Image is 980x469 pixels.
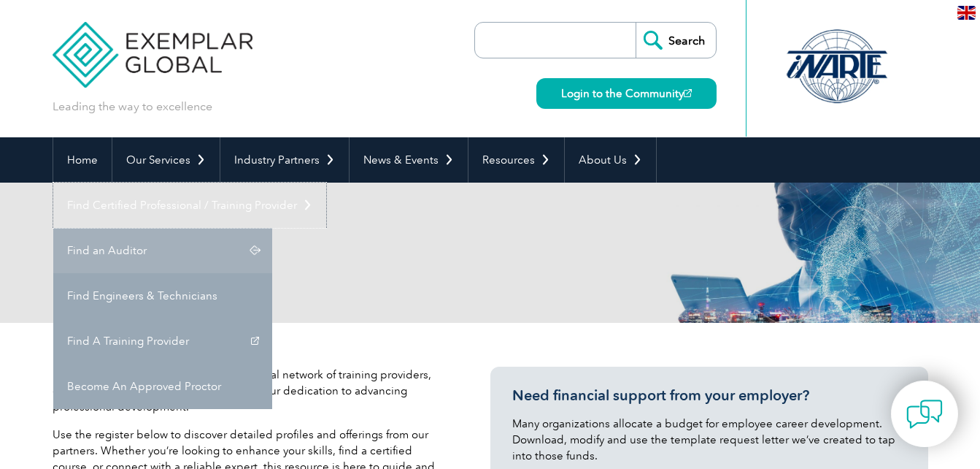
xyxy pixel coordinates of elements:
[512,386,906,405] h3: Need financial support from your employer?
[53,273,272,319] a: Find Engineers & Technicians
[53,137,112,183] a: Home
[53,367,447,415] p: Exemplar Global proudly works with a global network of training providers, consultants, and organ...
[684,89,692,97] img: open_square.png
[53,228,272,273] a: Find an Auditor
[565,137,656,183] a: About Us
[53,241,665,264] h2: Client Register
[53,319,272,364] a: Find A Training Provider
[350,137,468,183] a: News & Events
[468,137,564,183] a: Resources
[957,6,976,20] img: en
[512,416,906,464] p: Many organizations allocate a budget for employee career development. Download, modify and use th...
[53,183,326,228] a: Find Certified Professional / Training Provider
[53,364,272,409] a: Become An Approved Proctor
[536,78,717,109] a: Login to the Community
[906,396,943,432] img: contact-chat.png
[53,99,212,115] p: Leading the way to excellence
[636,23,716,58] input: Search
[220,137,349,183] a: Industry Partners
[112,137,220,183] a: Our Services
